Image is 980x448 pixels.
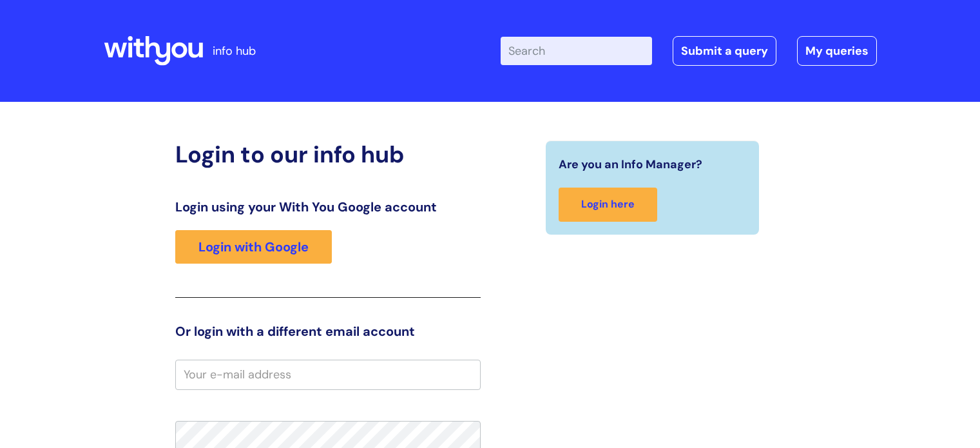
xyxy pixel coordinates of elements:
[175,141,481,168] h2: Login to our info hub
[559,154,702,175] span: Are you an Info Manager?
[501,37,652,65] input: Search
[175,230,332,264] a: Login with Google
[175,360,481,389] input: Your e-mail address
[175,199,481,215] h3: Login using your With You Google account
[559,188,657,222] a: Login here
[213,41,256,61] p: info hub
[673,36,776,66] a: Submit a query
[175,324,481,339] h3: Or login with a different email account
[797,36,877,66] a: My queries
